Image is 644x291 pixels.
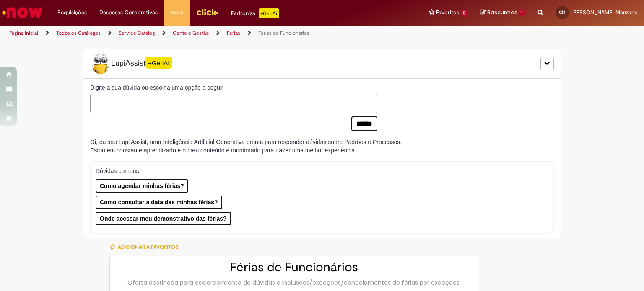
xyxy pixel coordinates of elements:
span: 5 [461,10,468,17]
button: Adicionar a Favoritos [109,238,183,256]
div: Oferta destinada para esclarecimento de dúvidas e inclusões/exceções/cancelamentos de férias por ... [118,278,470,287]
button: Como consultar a data das minhas férias? [96,196,222,209]
img: Lupi [90,53,111,74]
span: Despesas Corporativas [99,8,158,17]
p: +GenAi [259,8,279,18]
span: 1 [519,9,525,17]
span: More [170,8,183,17]
p: Dúvidas comuns: [96,167,540,175]
label: Digite a sua dúvida ou escolha uma opção a seguir [90,83,377,92]
a: Página inicial [9,30,38,36]
a: Service Catalog [119,30,155,36]
img: click_logo_yellow_360x200.png [196,6,218,18]
a: Rascunhos [480,9,525,17]
div: Oi, eu sou Lupi Assist, uma Inteligência Artificial Generativa pronta para responder dúvidas sobr... [90,138,402,155]
a: Gente e Gestão [173,30,209,36]
button: Onde acessar meu demonstrativo das férias? [96,212,231,225]
img: ServiceNow [1,4,44,21]
h2: Férias de Funcionários [118,260,470,274]
div: Padroniza [231,8,279,18]
div: LupiLupiAssist+GenAI [83,49,561,79]
a: Todos os Catálogos [56,30,101,36]
button: Como agendar minhas férias? [96,179,188,193]
span: Adicionar a Favoritos [118,244,178,250]
a: Férias de Funcionários [258,30,309,36]
a: Férias [227,30,240,36]
span: Rascunhos [487,8,517,16]
span: Requisições [57,8,87,17]
ul: Trilhas de página [6,26,423,41]
span: Favoritos [436,8,459,17]
span: CM [559,10,566,15]
span: LupiAssist [90,53,172,74]
span: +GenAI [145,57,172,69]
span: [PERSON_NAME] Manzano [571,9,638,16]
